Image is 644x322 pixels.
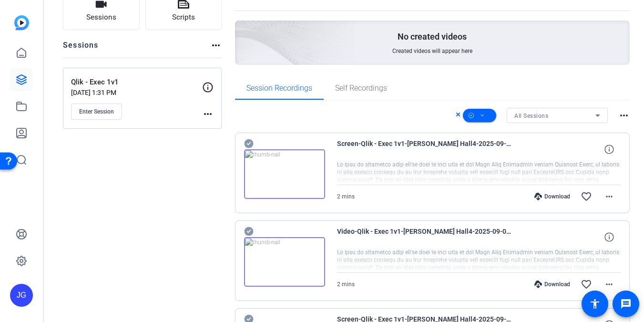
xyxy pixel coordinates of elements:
[337,226,513,249] span: Video-Qlik - Exec 1v1-[PERSON_NAME] Hall4-2025-09-02-11-04-47-189-0
[71,89,202,96] p: [DATE] 1:31 PM
[398,31,467,42] p: No created videos
[172,12,195,23] span: Scripts
[581,279,592,290] mat-icon: favorite_border
[71,104,122,120] button: Enter Session
[603,279,615,290] mat-icon: more_horiz
[392,47,472,55] span: Created videos will appear here
[620,298,632,310] mat-icon: message
[589,298,601,310] mat-icon: accessibility
[244,149,325,199] img: thumb-nail
[618,110,630,121] mat-icon: more_horiz
[530,193,575,200] div: Download
[210,40,222,51] mat-icon: more_horiz
[86,12,116,23] span: Sessions
[71,77,202,88] p: Qlik - Exec 1v1
[514,113,548,119] span: All Sessions
[337,193,355,200] span: 2 mins
[10,284,33,307] div: JG
[246,84,312,92] span: Session Recordings
[530,280,575,288] div: Download
[244,237,325,287] img: thumb-nail
[63,40,99,58] h2: Sessions
[337,281,355,288] span: 2 mins
[79,108,114,115] span: Enter Session
[335,84,387,92] span: Self Recordings
[202,108,214,120] mat-icon: more_horiz
[603,191,615,202] mat-icon: more_horiz
[581,191,592,202] mat-icon: favorite_border
[14,15,29,30] img: blue-gradient.svg
[337,138,513,161] span: Screen-Qlik - Exec 1v1-[PERSON_NAME] Hall4-2025-09-02-11-04-47-189-0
